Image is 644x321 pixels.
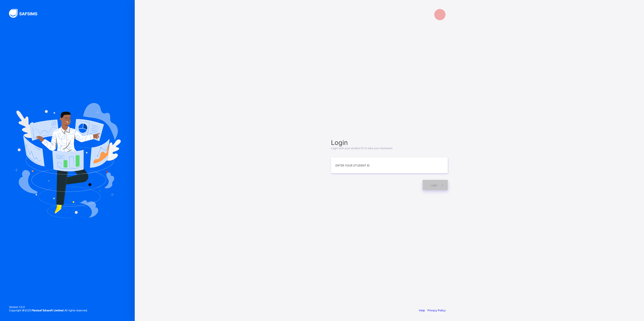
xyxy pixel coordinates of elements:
a: Privacy Policy [428,309,446,312]
img: SAFSIMS Logo [9,9,43,18]
span: Copyright © 2025 All rights reserved. [9,309,88,312]
img: Hero Image [14,103,121,218]
span: Login with your student ID to take your test/exam [331,146,393,150]
a: Help [419,309,425,312]
span: Version 1.0.0 [9,305,88,309]
span: Login [331,139,448,146]
span: Login [430,183,437,187]
strong: Flexisaf Edusoft Limited. [32,309,64,312]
